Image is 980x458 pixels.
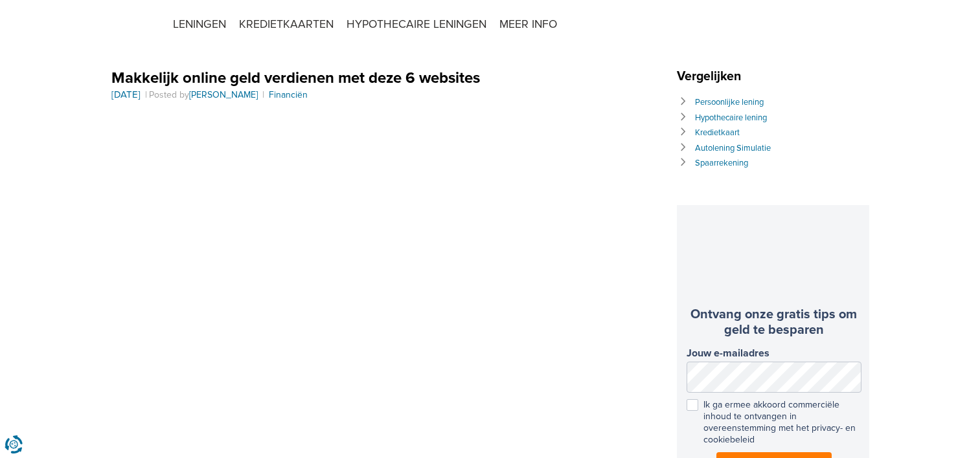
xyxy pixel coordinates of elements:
[687,399,861,446] label: Ik ga ermee akkoord commerciële inhoud te ontvangen in overeenstemming met het privacy- en cookie...
[687,347,861,360] label: Jouw e-mailadres
[948,13,967,32] img: svg%3E
[695,158,748,168] a: Spaarrekening
[111,89,141,100] time: [DATE]
[189,89,258,100] a: [PERSON_NAME]
[695,127,740,138] a: Kredietkaart
[111,89,141,100] a: [DATE]
[269,89,308,100] a: Financiën
[677,69,747,84] span: Vergelijken
[143,89,149,100] span: |
[687,307,861,338] h3: Ontvang onze gratis tips om geld te besparen
[149,89,260,100] span: Posted by
[260,89,266,100] span: |
[695,97,764,107] a: Persoonlijke lening
[111,68,649,88] h1: Makkelijk online geld verdienen met deze 6 websites
[695,113,767,123] a: Hypothecaire lening
[695,143,771,153] a: Autolening Simulatie
[723,215,825,303] img: newsletter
